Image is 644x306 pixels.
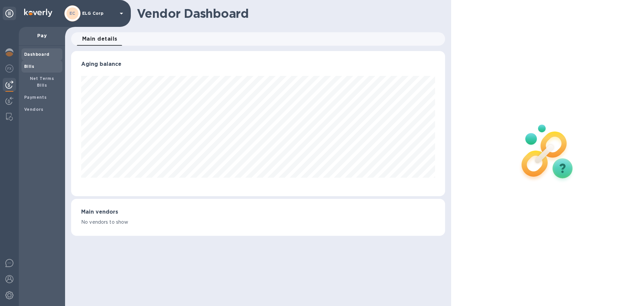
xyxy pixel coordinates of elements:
b: Vendors [24,107,44,112]
p: Pay [24,32,60,39]
img: Foreign exchange [5,64,13,73]
h3: Main vendors [81,209,435,215]
img: Logo [24,9,52,17]
div: Unpin categories [3,7,16,20]
b: Net Terms Bills [30,76,54,88]
b: Payments [24,95,47,100]
p: No vendors to show [81,219,435,226]
h1: Vendor Dashboard [137,6,440,20]
b: EC [69,11,75,16]
p: ELG Corp [82,11,116,16]
b: Bills [24,64,34,69]
b: Dashboard [24,52,50,57]
span: Main details [82,34,117,44]
h3: Aging balance [81,61,435,68]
